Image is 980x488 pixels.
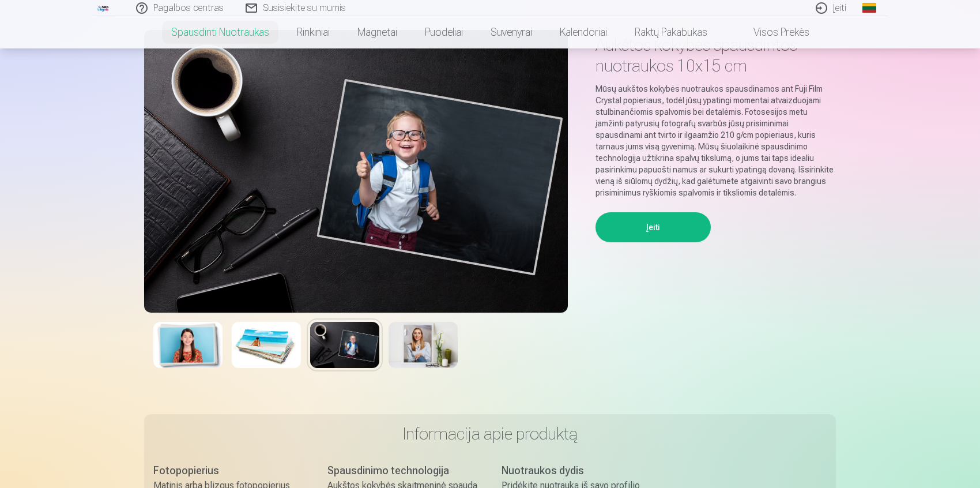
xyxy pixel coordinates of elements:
a: Spausdinti nuotraukas [157,16,283,48]
div: Nuotraukos dydis [502,463,653,479]
button: Įeiti [595,212,711,242]
h3: Informacija apie produktą [153,423,827,444]
div: Fotopopierius [153,463,304,479]
div: Spausdinimo technologija [327,463,478,479]
h1: Aukštos kokybės spausdintos nuotraukos 10x15 cm [595,35,836,76]
a: Raktų pakabukas [621,16,721,48]
a: Magnetai [344,16,411,48]
a: Rinkiniai [283,16,344,48]
p: Mūsų aukštos kokybės nuotraukos spausdinamos ant Fuji Film Crystal popieriaus, todėl jūsų ypating... [595,83,836,198]
a: Kalendoriai [546,16,621,48]
a: Visos prekės [721,16,823,48]
a: Puodeliai [411,16,477,48]
img: /fa2 [97,5,110,12]
a: Suvenyrai [477,16,546,48]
